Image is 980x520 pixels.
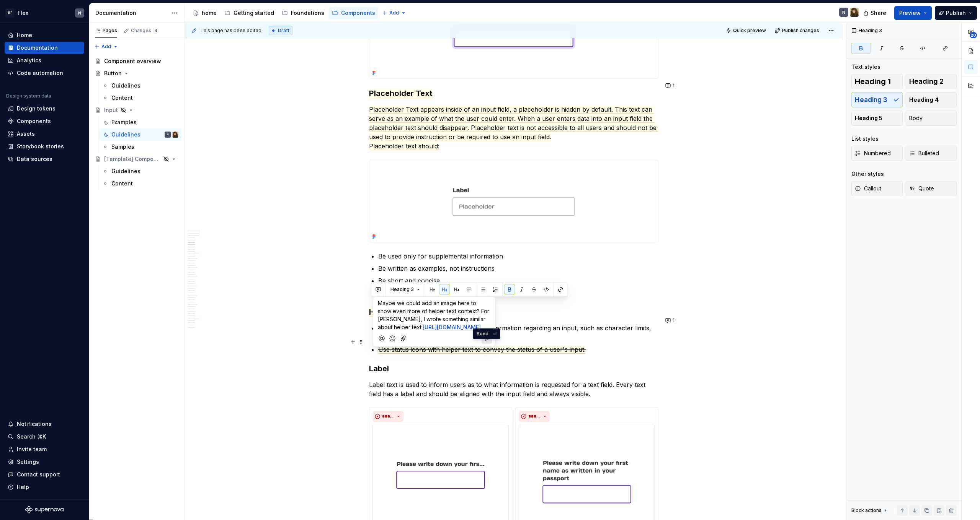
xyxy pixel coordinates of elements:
[78,10,81,16] div: N
[111,131,140,138] div: Guidelines
[17,155,52,163] div: Data sources
[17,458,39,466] div: Settings
[5,140,84,153] a: Storybook stories
[278,28,289,34] span: Draft
[851,505,889,516] div: Block actions
[855,114,882,122] span: Heading 5
[855,78,891,85] span: Heading 1
[99,116,181,128] a: Examples
[104,57,161,65] div: Component overview
[104,155,161,163] div: [Template] Component name
[851,74,903,89] button: Heading 1
[855,185,881,192] span: Callout
[851,135,879,143] div: List styles
[369,106,658,141] span: Placeholder Text appears inside of an input field, a placeholder is hidden by default. This text ...
[101,44,111,50] span: Add
[153,28,159,34] span: 4
[17,143,64,150] div: Storybook stories
[17,420,52,428] div: Notifications
[909,185,934,192] span: Quote
[369,363,658,374] h3: Label
[906,110,957,126] button: Body
[378,276,658,285] p: Be short and concise
[17,471,60,478] div: Contact support
[17,44,58,52] div: Documentation
[99,128,181,141] a: GuidelinesNSilke
[111,94,133,102] div: Content
[279,7,327,19] a: Foundations
[946,9,966,17] span: Publish
[17,117,51,125] div: Components
[906,92,957,107] button: Heading 4
[851,170,884,178] div: Other styles
[859,6,891,20] button: Share
[99,177,181,190] a: Content
[378,252,658,261] p: Be used only for supplemental information
[970,32,977,38] span: 20
[851,507,882,513] div: Block actions
[95,9,168,17] div: Documentation
[733,28,766,34] span: Quick preview
[167,131,168,138] div: N
[5,456,84,468] a: Settings
[5,54,84,67] a: Analytics
[99,141,181,153] a: Samples
[399,333,409,344] button: Attach files
[5,153,84,165] a: Data sources
[17,69,63,77] div: Code automation
[341,9,375,17] div: Components
[104,106,118,114] div: Input
[663,315,678,326] button: 1
[17,433,46,440] div: Search ⌘K
[111,167,140,175] div: Guidelines
[291,9,324,17] div: Foundations
[842,9,845,15] div: N
[673,317,675,323] span: 1
[387,333,398,344] button: Add emoji
[92,41,121,52] button: Add
[92,153,181,165] a: [Template] Component name
[92,104,181,116] a: Input
[111,82,140,89] div: Guidelines
[369,142,439,150] span: Placeholder text should:
[2,5,87,21] button: BFFlexN
[111,119,137,126] div: Examples
[17,57,41,64] div: Analytics
[92,55,181,190] div: Page tree
[855,149,891,157] span: Numbered
[17,130,35,138] div: Assets
[909,114,923,122] span: Body
[782,28,819,34] span: Publish changes
[92,55,181,67] a: Component overview
[850,8,859,17] img: Silke
[99,92,181,104] a: Content
[673,83,675,89] span: 1
[5,443,84,455] a: Invite team
[5,29,84,41] a: Home
[221,7,277,19] a: Getting started
[423,324,481,330] a: [URL][DOMAIN_NAME]
[369,380,658,398] p: Label text is used to inform users as to what information is requested for a text field. Every te...
[131,28,159,34] div: Changes
[17,483,29,491] div: Help
[189,5,378,21] div: Page tree
[935,6,977,20] button: Publish
[111,143,134,151] div: Samples
[894,6,932,20] button: Preview
[378,323,658,342] p: Use helper text to provide imperative information regarding an input, such as character limits, p...
[663,80,678,91] button: 1
[906,181,957,196] button: Quote
[851,63,880,71] div: Text styles
[189,7,220,19] a: home
[25,506,64,513] svg: Supernova Logo
[5,468,84,481] button: Contact support
[5,8,15,18] div: BF
[17,445,47,453] div: Invite team
[5,102,84,115] a: Design tokens
[17,105,56,112] div: Design tokens
[5,115,84,127] a: Components
[111,180,133,187] div: Content
[378,300,491,330] span: Maybe we could add an image here to show even more of helper text context? For [PERSON_NAME], I w...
